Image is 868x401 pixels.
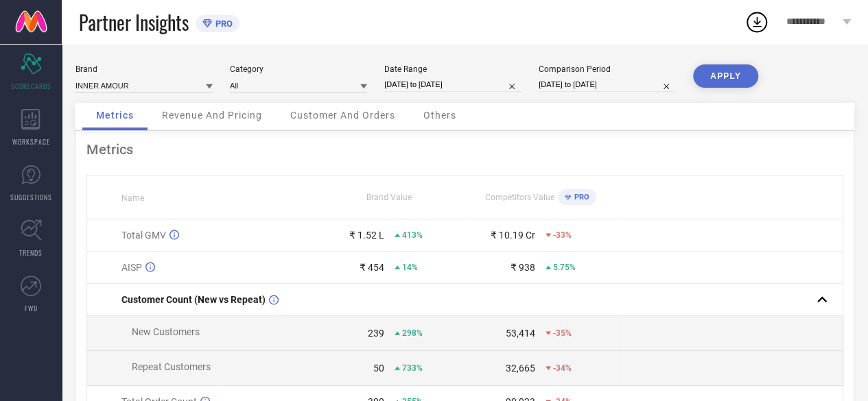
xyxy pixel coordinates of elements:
span: FWD [25,303,38,313]
span: Revenue And Pricing [162,110,262,121]
span: Name [121,193,144,203]
span: 413% [402,230,423,240]
input: Select comparison period [539,77,676,92]
span: 733% [402,363,423,373]
div: ₹ 10.19 Cr [491,230,535,241]
div: 50 [373,363,384,374]
div: ₹ 454 [360,262,384,273]
span: Competitors Value [485,193,554,202]
div: ₹ 938 [511,262,535,273]
span: Brand Value [366,193,412,202]
span: TRENDS [19,247,43,258]
span: Metrics [96,110,134,121]
span: 5.75% [553,263,576,272]
span: Repeat Customers [132,361,211,372]
span: New Customers [132,326,200,337]
div: Open download list [744,10,769,34]
div: 239 [368,328,384,339]
span: 298% [402,328,423,338]
span: SUGGESTIONS [10,192,52,202]
div: 32,665 [506,363,535,374]
span: Total GMV [121,230,166,241]
span: PRO [571,193,589,202]
span: -35% [553,328,572,338]
div: Category [230,64,367,74]
input: Select date range [384,77,521,92]
span: Customer Count (New vs Repeat) [121,294,266,305]
span: AISP [121,262,142,273]
div: Brand [75,64,213,74]
span: SCORECARDS [11,81,51,91]
span: PRO [212,19,233,29]
div: Comparison Period [539,64,676,74]
button: APPLY [693,64,758,88]
div: 53,414 [506,328,535,339]
span: Partner Insights [79,8,189,36]
span: Customer And Orders [290,110,395,121]
span: Others [423,110,456,121]
div: ₹ 1.52 L [349,230,384,241]
span: WORKSPACE [12,136,50,147]
span: -34% [553,363,572,373]
div: Date Range [384,64,521,74]
span: -33% [553,230,572,240]
span: 14% [402,263,418,272]
div: Metrics [86,141,843,158]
